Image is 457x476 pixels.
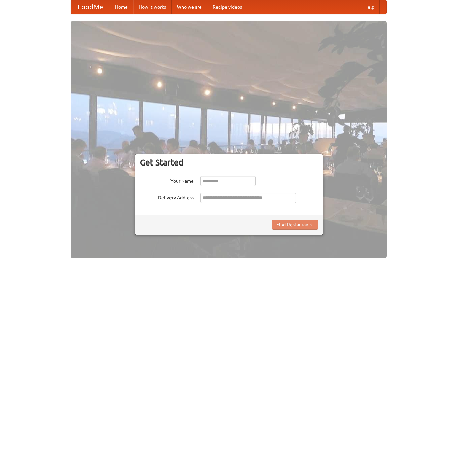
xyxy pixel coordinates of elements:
[110,0,133,14] a: Home
[172,0,207,14] a: Who we are
[272,220,318,230] button: Find Restaurants!
[140,176,194,184] label: Your Name
[140,193,194,201] label: Delivery Address
[359,0,380,14] a: Help
[133,0,172,14] a: How it works
[207,0,247,14] a: Recipe videos
[140,157,318,168] h3: Get Started
[71,0,110,14] a: FoodMe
